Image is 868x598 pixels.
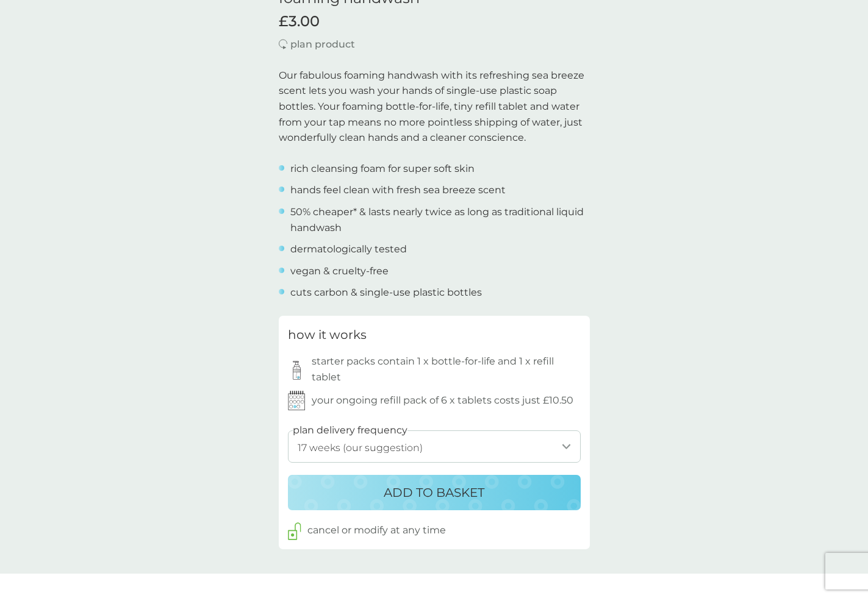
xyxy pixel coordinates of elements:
p: ADD TO BASKET [384,483,484,502]
p: hands feel clean with fresh sea breeze scent [290,182,506,198]
button: ADD TO BASKET [288,475,581,510]
h3: how it works [288,325,367,344]
p: dermatologically tested [290,241,407,257]
p: starter packs contain 1 x bottle-for-life and 1 x refill tablet [312,354,581,385]
p: cuts carbon & single-use plastic bottles [290,285,482,301]
span: £3.00 [279,13,320,30]
p: plan product [290,37,355,52]
p: 50% cheaper* & lasts nearly twice as long as traditional liquid handwash [290,204,590,235]
p: your ongoing refill pack of 6 x tablets costs just £10.50 [312,393,573,408]
p: vegan & cruelty-free [290,263,389,279]
label: plan delivery frequency [293,422,407,438]
p: cancel or modify at any time [307,522,446,538]
p: rich cleansing foam for super soft skin [290,161,475,177]
p: Our fabulous foaming handwash with its refreshing sea breeze scent lets you wash your hands of si... [279,68,590,146]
